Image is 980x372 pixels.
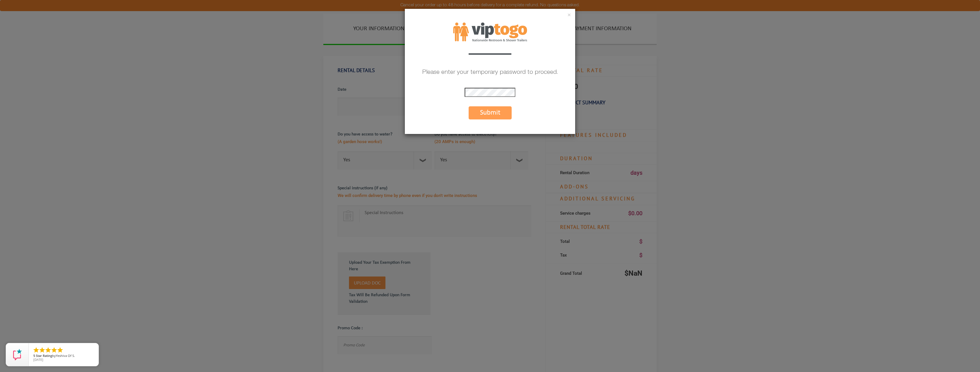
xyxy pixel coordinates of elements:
button: Live Chat [957,349,980,372]
span: Yeshiva Of S. [56,353,75,358]
li:  [39,347,46,353]
span: by [33,354,94,358]
span: 5 [33,353,35,358]
li:  [33,347,40,353]
button: Submit [469,106,512,119]
img: Review Rating [12,349,23,360]
p: Please enter your temporary password to proceed. [405,67,575,79]
li:  [45,347,52,353]
li:  [57,347,64,353]
span: Star Rating [36,353,52,358]
button: × [567,13,571,18]
img: footer logo [453,23,527,41]
li:  [51,347,58,353]
span: [DATE] [33,357,43,362]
